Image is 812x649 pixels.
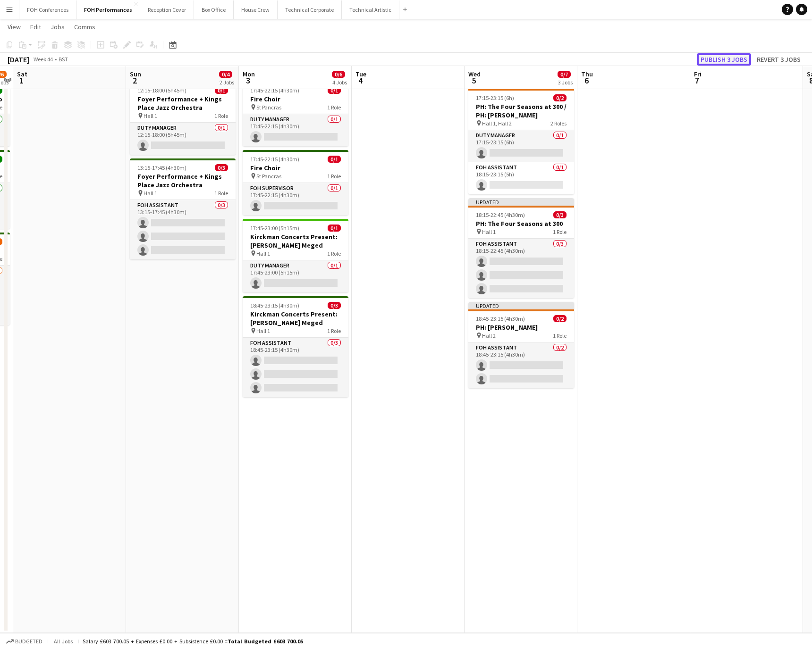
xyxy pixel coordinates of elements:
[327,104,341,111] span: 1 Role
[553,332,567,339] span: 1 Role
[332,71,345,78] span: 0/6
[17,70,27,78] span: Sat
[697,53,751,66] button: Publish 3 jobs
[558,79,573,86] div: 3 Jobs
[215,164,228,171] span: 0/3
[219,71,232,78] span: 0/4
[580,75,593,86] span: 6
[30,23,41,31] span: Edit
[130,70,141,78] span: Sun
[354,75,366,86] span: 4
[550,120,567,127] span: 2 Roles
[243,164,348,172] h3: Fire Choir
[250,87,299,94] span: 17:45-22:15 (4h30m)
[468,70,481,78] span: Wed
[51,23,65,31] span: Jobs
[243,114,348,146] app-card-role: Duty Manager0/117:45-22:15 (4h30m)
[241,75,255,86] span: 3
[140,0,194,19] button: Reception Cover
[355,70,366,78] span: Tue
[243,219,348,292] app-job-card: 17:45-23:00 (5h15m)0/1Kirckman Concerts Present:[PERSON_NAME] Meged Hall 11 RoleDuty Manager0/117...
[59,56,68,63] div: BST
[228,638,303,645] span: Total Budgeted £603 700.05
[581,70,593,78] span: Thu
[130,123,236,155] app-card-role: Duty Manager0/112:15-18:00 (5h45m)
[5,636,44,647] button: Budgeted
[468,239,574,298] app-card-role: FOH Assistant0/318:15-22:45 (4h30m)
[4,21,25,33] a: View
[130,81,236,155] div: 12:15-18:00 (5h45m)0/1Foyer Performance + Kings Place Jazz Orchestra Hall 11 RoleDuty Manager0/11...
[83,638,303,645] div: Salary £603 700.05 + Expenses £0.00 + Subsistence £0.00 =
[243,296,348,397] app-job-card: 18:45-23:15 (4h30m)0/3Kirckman Concerts Present:[PERSON_NAME] Meged Hall 11 RoleFOH Assistant0/31...
[467,75,481,86] span: 5
[130,158,236,259] app-job-card: 13:15-17:45 (4h30m)0/3Foyer Performance + Kings Place Jazz Orchestra Hall 11 RoleFOH Assistant0/3...
[553,211,567,218] span: 0/3
[243,310,348,327] h3: Kirckman Concerts Present:[PERSON_NAME] Meged
[553,94,567,101] span: 0/2
[328,156,341,163] span: 0/1
[194,0,234,19] button: Box Office
[137,87,186,94] span: 12:15-18:00 (5h45m)
[234,0,278,19] button: House Crew
[468,323,574,332] h3: PH: [PERSON_NAME]
[26,21,45,33] a: Edit
[15,638,42,645] span: Budgeted
[468,81,574,194] app-job-card: Updated17:15-23:15 (6h)0/2PH: The Four Seasons at 300 / PH: [PERSON_NAME] Hall 1, Hall 22 RolesDu...
[128,75,141,86] span: 2
[243,233,348,250] h3: Kirckman Concerts Present:[PERSON_NAME] Meged
[332,79,347,86] div: 4 Jobs
[468,219,574,228] h3: PH: The Four Seasons at 300
[468,130,574,162] app-card-role: Duty Manager0/117:15-23:15 (6h)
[243,150,348,215] app-job-card: 17:45-22:15 (4h30m)0/1Fire Choir St Pancras1 RoleFOH Supervisor0/117:45-22:15 (4h30m)
[327,173,341,180] span: 1 Role
[558,71,571,78] span: 0/7
[130,95,236,112] h3: Foyer Performance + Kings Place Jazz Orchestra
[220,79,234,86] div: 2 Jobs
[468,162,574,194] app-card-role: FOH Assistant0/118:15-23:15 (5h)
[553,228,567,235] span: 1 Role
[8,23,21,31] span: View
[76,0,140,19] button: FOH Performances
[52,638,75,645] span: All jobs
[144,190,157,197] span: Hall 1
[468,302,574,309] div: Updated
[476,315,525,322] span: 18:45-23:15 (4h30m)
[553,315,567,322] span: 0/2
[243,338,348,397] app-card-role: FOH Assistant0/318:45-23:15 (4h30m)
[256,250,270,257] span: Hall 1
[8,55,29,64] div: [DATE]
[694,70,702,78] span: Fri
[468,302,574,388] app-job-card: Updated18:45-23:15 (4h30m)0/2PH: [PERSON_NAME] Hall 21 RoleFOH Assistant0/218:45-23:15 (4h30m)
[137,164,186,171] span: 13:15-17:45 (4h30m)
[468,198,574,298] app-job-card: Updated18:15-22:45 (4h30m)0/3PH: The Four Seasons at 300 Hall 11 RoleFOH Assistant0/318:15-22:45 ...
[243,260,348,292] app-card-role: Duty Manager0/117:45-23:00 (5h15m)
[144,112,157,119] span: Hall 1
[70,21,99,33] a: Comms
[243,183,348,215] app-card-role: FOH Supervisor0/117:45-22:15 (4h30m)
[130,200,236,259] app-card-role: FOH Assistant0/313:15-17:45 (4h30m)
[327,327,341,334] span: 1 Role
[74,23,95,31] span: Comms
[243,70,255,78] span: Mon
[47,21,68,33] a: Jobs
[482,332,496,339] span: Hall 2
[250,225,299,232] span: 17:45-23:00 (5h15m)
[256,173,281,180] span: St Pancras
[482,120,512,127] span: Hall 1, Hall 2
[327,250,341,257] span: 1 Role
[130,172,236,189] h3: Foyer Performance + Kings Place Jazz Orchestra
[214,112,228,119] span: 1 Role
[693,75,702,86] span: 7
[476,94,514,101] span: 17:15-23:15 (6h)
[342,0,399,19] button: Technical Artistic
[753,53,804,66] button: Revert 3 jobs
[243,81,348,146] app-job-card: 17:45-22:15 (4h30m)0/1Fire Choir St Pancras1 RoleDuty Manager0/117:45-22:15 (4h30m)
